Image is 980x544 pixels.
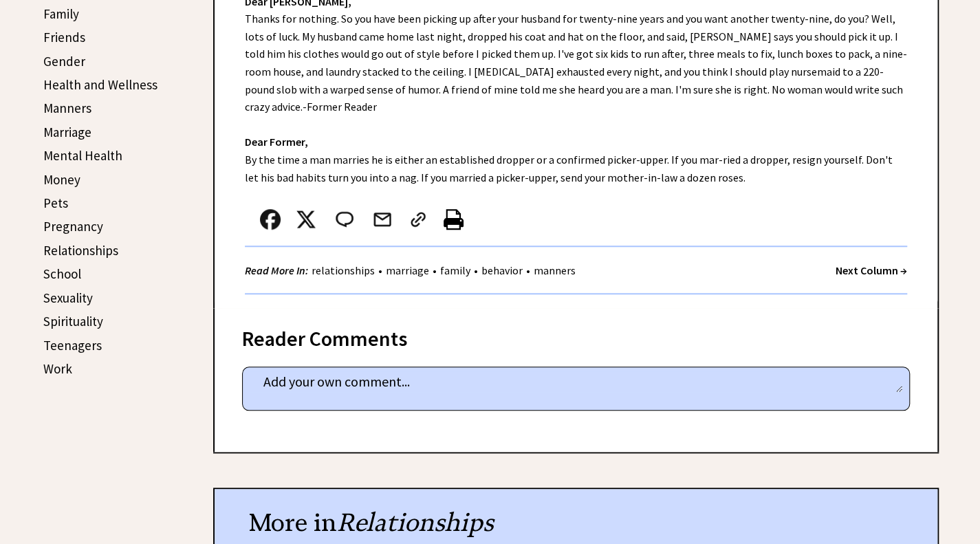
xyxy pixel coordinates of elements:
a: Teenagers [43,337,102,353]
a: Spirituality [43,313,103,329]
div: Reader Comments [242,324,910,346]
a: Next Column → [836,263,907,277]
a: School [43,265,81,282]
a: marriage [382,263,433,277]
a: relationships [308,263,378,277]
img: facebook.png [260,209,281,230]
span: Relationships [337,507,494,538]
a: Friends [43,29,85,45]
a: manners [530,263,579,277]
strong: Dear Former, [245,135,308,149]
div: • • • • [245,262,579,279]
a: behavior [478,263,526,277]
a: family [437,263,474,277]
a: Gender [43,53,85,69]
a: Family [43,6,79,22]
a: Mental Health [43,147,122,164]
img: link_02.png [408,209,428,230]
a: Manners [43,100,91,116]
a: Work [43,360,72,377]
strong: Read More In: [245,263,308,277]
img: mail.png [372,209,393,230]
a: Pets [43,195,68,211]
a: Relationships [43,242,118,259]
a: Money [43,171,80,188]
img: x_small.png [296,209,316,230]
a: Health and Wellness [43,76,157,93]
img: message_round%202.png [333,209,356,230]
img: printer%20icon.png [444,209,464,230]
a: Sexuality [43,290,93,306]
a: Pregnancy [43,218,103,235]
a: Marriage [43,124,91,140]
